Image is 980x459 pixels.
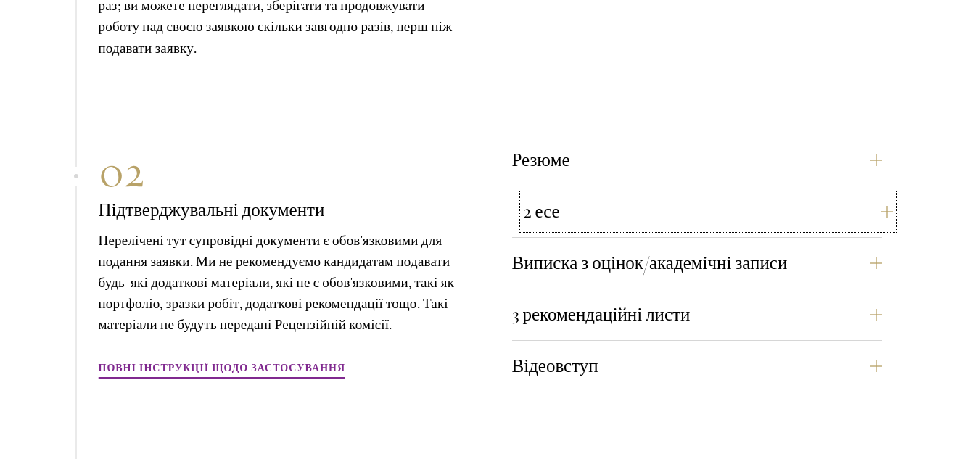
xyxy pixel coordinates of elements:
a: Повні інструкції щодо застосування [99,357,346,381]
button: Відеовступ [512,349,882,384]
font: 2 есе [523,200,560,223]
font: Підтверджувальні документи [99,199,325,221]
font: Резюме [512,149,570,171]
font: 3 рекомендаційні листи [512,303,691,326]
button: Резюме [512,143,882,178]
button: 3 рекомендаційні листи [512,297,882,332]
font: Повні інструкції щодо застосування [99,360,346,375]
font: 02 [99,144,145,199]
font: Відеовступ [512,355,598,377]
button: 2 есе [523,194,893,229]
button: Виписка з оцінок/академічні записи [512,246,882,281]
font: Виписка з оцінок/академічні записи [512,252,788,274]
font: Перелічені тут супровідні документи є обов'язковими для подання заявки. Ми не рекомендуємо кандид... [99,230,455,335]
